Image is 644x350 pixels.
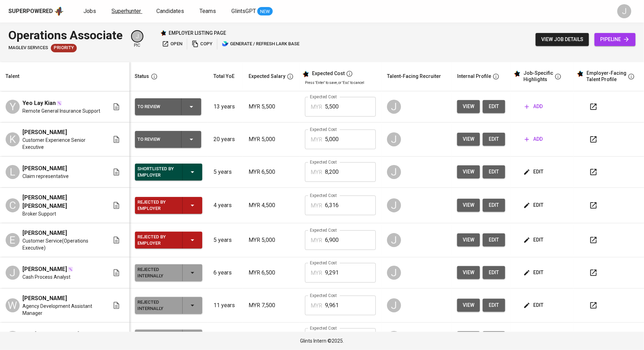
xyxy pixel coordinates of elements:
[6,266,20,280] div: J
[213,103,237,111] p: 13 years
[488,301,500,310] span: edit
[6,72,19,81] div: Talent
[522,133,545,146] button: add
[525,167,543,176] span: edit
[488,201,500,210] span: edit
[483,299,505,312] a: edit
[387,132,401,146] div: J
[457,100,480,113] button: view
[463,301,474,310] span: view
[457,133,480,146] button: view
[483,266,505,279] button: edit
[138,135,176,144] div: To Review
[22,107,100,114] span: Remote General Insurance Support
[311,168,322,177] p: MYR
[131,30,143,42] div: J
[135,164,202,180] button: Shortlisted by Employer
[257,8,273,15] span: NEW
[231,7,273,16] a: GlintsGPT NEW
[457,72,491,81] div: Internal Profile
[387,165,401,179] div: J
[387,266,401,280] div: J
[457,199,480,212] button: view
[463,135,474,144] span: view
[22,237,101,251] span: Customer Service(Operations Executive)
[8,27,123,44] div: Operations Associate
[522,233,546,246] button: edit
[160,30,167,36] img: Glints Star
[135,264,202,281] button: Rejected Internally
[488,236,500,244] span: edit
[138,164,177,180] div: Shortlisted by Employer
[463,201,474,210] span: view
[387,298,401,312] div: J
[6,132,20,146] div: K
[387,100,401,114] div: J
[457,266,480,279] button: view
[525,135,543,144] span: add
[22,330,79,339] span: Yew [PERSON_NAME]
[387,72,441,81] div: Talent-Facing Recruiter
[111,7,142,16] a: Superhunter
[83,8,96,14] span: Jobs
[577,70,584,77] img: glints_star.svg
[22,273,70,280] span: Cash Process Analyst
[138,330,177,346] div: Rejected Internally
[457,299,480,312] button: view
[54,6,64,16] img: app logo
[249,201,294,210] p: MYR 4,500
[463,268,474,277] span: view
[213,135,237,144] p: 20 years
[8,45,48,51] span: Maglev Services
[6,233,20,247] div: E
[213,72,235,81] div: Total YoE
[522,331,546,344] button: edit
[483,165,505,178] button: edit
[22,193,101,210] span: [PERSON_NAME] [PERSON_NAME]
[463,236,474,244] span: view
[483,199,505,212] button: edit
[387,233,401,247] div: J
[525,301,543,310] span: edit
[22,265,67,273] span: [PERSON_NAME]
[522,299,546,312] button: edit
[22,99,56,107] span: Yeo Lay Kian
[190,39,214,49] button: copy
[249,168,294,176] p: MYR 6,500
[8,7,53,15] div: Superpowered
[249,103,294,111] p: MYR 5,500
[311,269,322,277] p: MYR
[6,298,20,312] div: W
[600,35,630,44] span: pipeline
[514,70,521,77] img: glints_star.svg
[135,72,149,81] div: Status
[525,268,543,277] span: edit
[483,331,505,344] button: edit
[213,301,237,310] p: 11 years
[488,135,500,144] span: edit
[220,39,301,49] button: lark generate / refresh lark base
[483,133,505,146] button: edit
[56,100,62,106] img: magic_wand.svg
[138,265,177,280] div: Rejected Internally
[213,201,237,210] p: 4 years
[22,128,67,137] span: [PERSON_NAME]
[192,40,212,48] span: copy
[160,39,184,49] a: open
[22,173,69,180] span: Claim representative
[536,33,589,46] button: view job details
[483,100,505,113] button: edit
[311,202,322,210] p: MYR
[222,40,229,47] img: lark
[483,233,505,246] button: edit
[22,164,67,173] span: [PERSON_NAME]
[231,8,256,14] span: GlintsGPT
[135,98,201,115] button: To Review
[199,7,217,16] a: Teams
[522,266,546,279] button: edit
[213,168,237,176] p: 5 years
[249,236,294,244] p: MYR 5,000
